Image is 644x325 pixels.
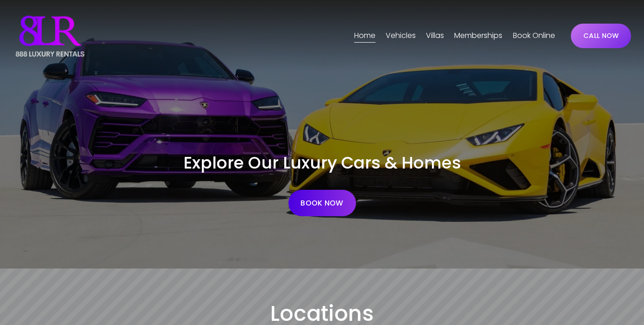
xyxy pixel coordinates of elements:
[513,29,555,44] a: Book Online
[426,29,444,44] a: folder dropdown
[426,29,444,43] span: Villas
[13,13,87,59] img: Luxury Car &amp; Home Rentals For Every Occasion
[454,29,502,44] a: Memberships
[386,29,416,43] span: Vehicles
[571,24,631,48] a: CALL NOW
[288,190,356,216] a: BOOK NOW
[386,29,416,44] a: folder dropdown
[183,151,461,175] span: Explore Our Luxury Cars & Homes
[354,29,375,44] a: Home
